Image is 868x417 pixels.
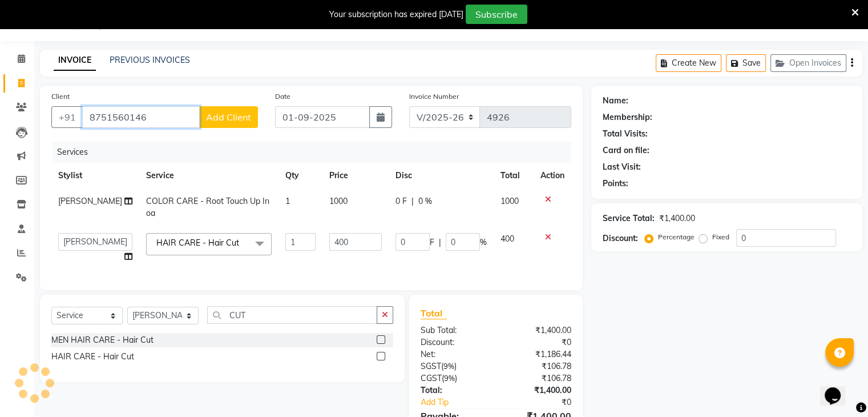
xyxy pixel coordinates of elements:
span: 400 [500,234,514,244]
a: Add Tip [412,396,510,408]
div: Total Visits: [603,128,648,140]
div: ₹0 [510,396,579,408]
th: Stylist [51,163,139,189]
span: 1 [285,196,290,206]
span: | [439,236,441,248]
button: +91 [51,106,83,128]
div: Points: [603,178,628,190]
span: | [411,195,414,207]
span: 1000 [329,196,348,206]
div: Discount: [412,336,496,348]
button: Open Invoices [770,54,846,72]
span: 1000 [500,196,519,206]
span: Total [421,307,447,319]
div: MEN HAIR CARE - Hair Cut [51,334,154,346]
button: Save [726,54,766,72]
div: ( ) [412,372,496,384]
div: ( ) [412,360,496,372]
a: x [239,238,244,248]
span: COLOR CARE - Root Touch Up Inoa [146,196,269,218]
span: 9% [444,374,455,383]
div: Your subscription has expired [DATE] [329,9,463,21]
div: ₹1,400.00 [496,384,580,396]
div: Discount: [603,232,638,244]
div: Service Total: [603,212,655,224]
div: Services [53,142,580,163]
span: CGST [421,373,442,383]
div: ₹0 [496,336,580,348]
div: ₹106.78 [496,372,580,384]
div: ₹106.78 [496,360,580,372]
div: Membership: [603,111,652,123]
th: Disc [389,163,494,189]
span: [PERSON_NAME] [58,196,122,206]
th: Action [534,163,571,189]
span: 0 F [395,195,407,207]
span: F [430,236,434,248]
span: SGST [421,361,441,371]
label: Invoice Number [409,91,459,102]
label: Percentage [658,232,695,242]
div: Total: [412,384,496,396]
div: Sub Total: [412,324,496,336]
th: Total [494,163,534,189]
div: Card on file: [603,145,649,157]
button: Subscribe [466,5,527,24]
a: PREVIOUS INVOICES [110,55,190,65]
th: Qty [278,163,323,189]
label: Fixed [712,232,729,242]
div: ₹1,400.00 [659,212,695,224]
button: Create New [656,54,721,72]
iframe: chat widget [820,371,857,406]
input: Search or Scan [207,306,377,324]
span: 0 % [418,195,432,207]
div: ₹1,186.44 [496,348,580,360]
span: Add Client [206,111,251,123]
span: % [480,236,487,248]
div: HAIR CARE - Hair Cut [51,351,134,363]
th: Price [322,163,389,189]
span: 9% [443,362,454,371]
input: Search by Name/Mobile/Email/Code [82,106,200,128]
button: Add Client [199,106,258,128]
a: INVOICE [54,50,96,71]
label: Client [51,91,70,102]
div: Net: [412,348,496,360]
div: ₹1,400.00 [496,324,580,336]
div: Name: [603,95,628,107]
div: Last Visit: [603,161,641,173]
span: HAIR CARE - Hair Cut [156,238,239,248]
th: Service [139,163,278,189]
label: Date [275,91,290,102]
